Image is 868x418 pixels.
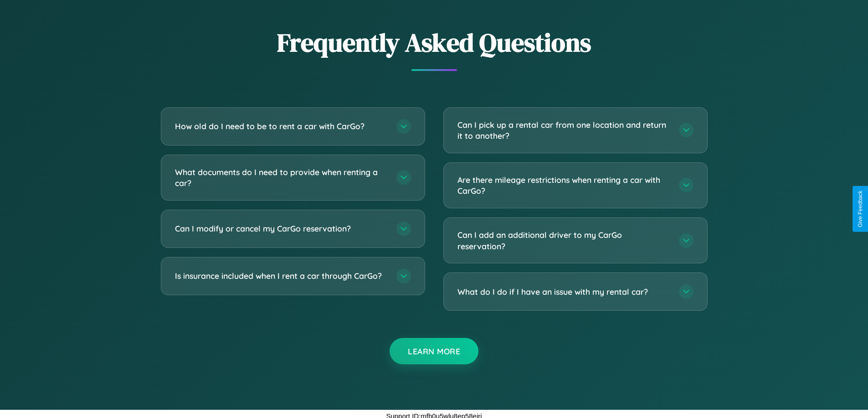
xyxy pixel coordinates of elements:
h3: Is insurance included when I rent a car through CarGo? [175,270,387,282]
h3: Can I modify or cancel my CarGo reservation? [175,223,387,234]
h3: Can I pick up a rental car from one location and return it to another? [457,119,670,141]
h3: What documents do I need to provide when renting a car? [175,166,387,189]
h3: Are there mileage restrictions when renting a car with CarGo? [457,174,670,196]
h3: What do I do if I have an issue with my rental car? [457,286,670,297]
h3: Can I add an additional driver to my CarGo reservation? [457,229,670,252]
button: Learn More [390,338,478,364]
h2: Frequently Asked Questions [161,25,708,60]
div: Give Feedback [857,191,863,227]
h3: How old do I need to be to rent a car with CarGo? [175,121,387,132]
